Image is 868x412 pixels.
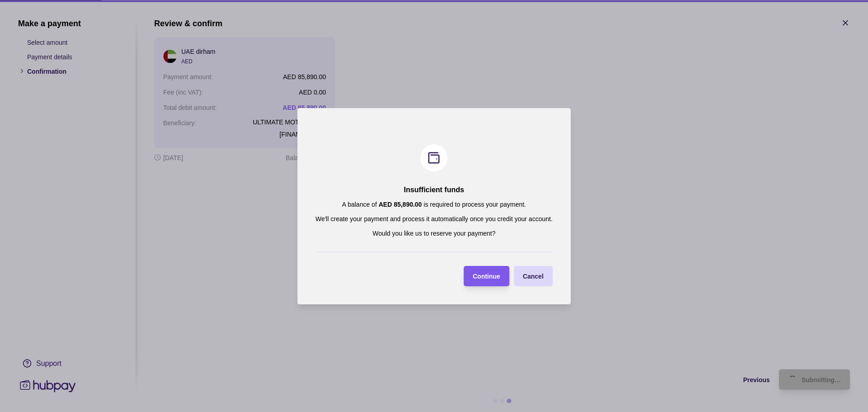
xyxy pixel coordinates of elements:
[316,214,553,224] p: We'll create your payment and process it automatically once you credit your account.
[404,185,464,195] h2: Insufficient funds
[378,201,422,208] p: AED 85,890.00
[473,273,500,280] span: Continue
[342,199,526,209] p: A balance of is required to process your payment .
[514,266,552,286] button: Cancel
[373,228,495,238] p: Would you like us to reserve your payment?
[523,273,543,280] span: Cancel
[464,266,509,286] button: Continue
